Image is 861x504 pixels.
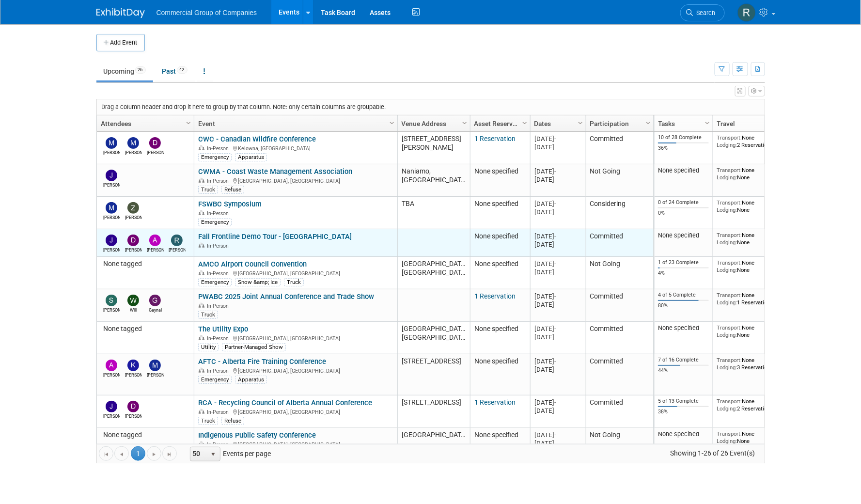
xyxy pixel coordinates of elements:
span: In-Person [207,441,232,448]
div: Truck [198,311,218,318]
div: Darren Daviduck [147,149,164,156]
img: Suzanne LaFrance [106,295,117,306]
div: 0% [658,210,709,217]
span: - [554,431,556,439]
div: Emergency [198,376,232,383]
span: - [554,399,556,406]
td: [STREET_ADDRESS][PERSON_NAME] [397,132,470,164]
a: PWABC 2025 Joint Annual Conference and Trade Show [198,292,374,301]
td: Naniamo, [GEOGRAPHIC_DATA] [397,164,470,197]
a: Participation [590,115,647,132]
a: Search [680,4,725,21]
span: None specified [474,357,518,365]
span: Go to the previous page [118,451,125,458]
div: 80% [658,302,709,309]
div: [DATE] [534,232,581,240]
div: None 1 Reservation [717,292,786,306]
img: Mike Thomson [127,137,139,149]
div: [DATE] [534,200,581,208]
div: Adam Dingman [103,371,120,378]
div: [GEOGRAPHIC_DATA], [GEOGRAPHIC_DATA] [198,440,393,448]
a: AFTC - Alberta Fire Training Conference [198,357,326,366]
div: [GEOGRAPHIC_DATA], [GEOGRAPHIC_DATA] [198,334,393,342]
span: select [209,451,217,458]
div: [DATE] [534,300,581,309]
span: - [554,233,556,240]
img: Mike Feduniw [149,360,161,371]
span: In-Person [207,210,232,217]
span: Lodging: [717,438,737,444]
span: Go to the last page [166,451,173,458]
a: The Utility Expo [198,325,248,333]
div: [DATE] [534,260,581,268]
img: In-Person Event [199,145,204,150]
img: ExhibitDay [96,8,145,18]
div: Mike Feduniw [103,149,120,156]
span: - [554,358,556,365]
a: Past42 [155,62,195,80]
a: Column Settings [702,115,713,130]
img: Rod Leland [737,3,756,22]
div: Jamie Zimmerman [103,246,120,253]
span: - [554,293,556,300]
div: 44% [658,367,709,374]
div: Snow &amp; Ice [235,278,281,286]
span: - [554,325,556,332]
div: None None [717,324,786,338]
div: Kelly Mayhew [125,371,142,378]
a: Upcoming26 [96,62,153,80]
div: None None [717,430,786,444]
div: [DATE] [534,240,581,249]
div: [GEOGRAPHIC_DATA], [GEOGRAPHIC_DATA] [198,408,393,416]
span: Transport: [717,199,742,206]
button: Add Event [96,34,145,51]
td: Committed [586,322,654,354]
span: Search [693,9,716,16]
span: In-Person [207,335,232,342]
div: [DATE] [534,407,581,415]
div: [DATE] [534,135,581,143]
img: In-Person Event [199,178,204,183]
span: 50 [190,447,207,461]
div: Emergency [198,218,232,226]
a: Event [198,115,391,132]
div: Mike Thomson [125,149,142,156]
img: In-Person Event [199,409,204,414]
span: - [554,260,556,268]
a: 1 Reservation [474,398,516,406]
img: In-Person Event [199,441,204,446]
span: None specified [474,431,518,439]
div: [DATE] [534,208,581,216]
div: David West [125,412,142,420]
div: 4% [658,270,709,277]
div: [DATE] [534,175,581,184]
div: 36% [658,145,709,152]
span: 26 [135,66,146,74]
a: Indigenous Public Safety Conference [198,431,316,440]
td: [GEOGRAPHIC_DATA], [GEOGRAPHIC_DATA] [397,322,470,354]
div: [DATE] [534,143,581,151]
div: 38% [658,409,709,415]
div: Richard Gale [169,246,186,253]
span: - [554,168,556,175]
div: Drag a column header and drop it here to group by that column. Note: only certain columns are gro... [97,99,765,115]
a: Dates [534,115,579,132]
a: CWMA - Coast Waste Management Association [198,167,352,176]
td: Committed [586,354,654,395]
td: [STREET_ADDRESS] [397,395,470,428]
span: Transport: [717,292,742,299]
div: 10 of 28 Complete [658,134,709,141]
td: Committed [586,132,654,164]
div: [DATE] [534,398,581,407]
span: Transport: [717,134,742,141]
span: Transport: [717,398,742,405]
a: Fall Frontline Demo Tour - [GEOGRAPHIC_DATA] [198,232,352,241]
div: [DATE] [534,357,581,365]
img: Jamie Zimmerman [106,235,117,246]
a: Asset Reservations [474,115,524,132]
span: In-Person [207,409,232,415]
div: Mike Feduniw [147,371,164,378]
span: In-Person [207,368,232,374]
div: None 2 Reservations [717,398,786,412]
img: In-Person Event [199,303,204,308]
